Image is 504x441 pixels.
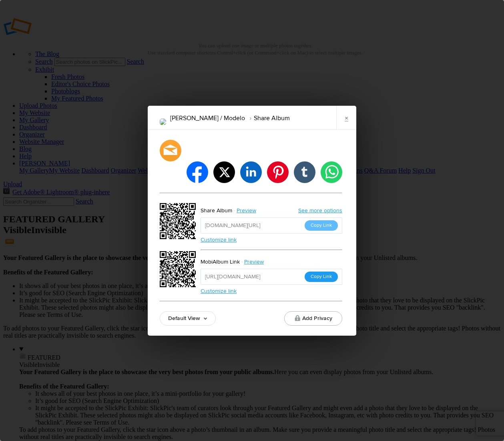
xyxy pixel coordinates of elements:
a: Preview [232,205,262,216]
div: Share Album [201,205,232,216]
a: Customize link [201,236,237,243]
li: whatsapp [321,161,342,183]
li: facebook [187,161,208,183]
a: See more options [298,207,342,214]
a: Customize link [201,288,237,294]
div: https://slickpic.us/184592220cD5 [160,251,198,290]
img: DSC_2124-Editar.png [160,119,166,125]
li: tumblr [294,161,315,183]
button: Add Privacy [284,311,342,326]
li: pinterest [267,161,289,183]
li: Share Album [245,111,290,125]
div: MobiAlbum Link [201,257,240,267]
li: twitter [213,161,235,183]
a: × [336,106,356,130]
a: Default View [160,311,216,326]
div: https://slickpic.us/18459221DNDj [160,203,198,242]
li: [PERSON_NAME] / Modelo [170,111,245,125]
li: linkedin [240,161,262,183]
a: Preview [240,257,270,267]
button: Copy Link [305,272,338,282]
button: Copy Link [305,220,338,231]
